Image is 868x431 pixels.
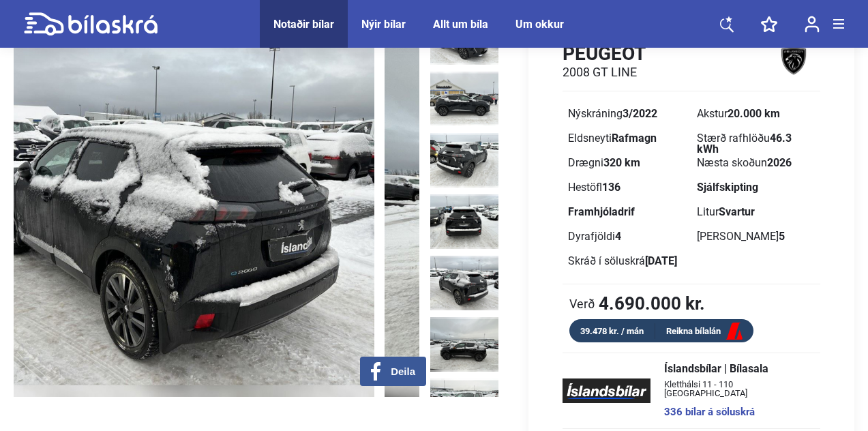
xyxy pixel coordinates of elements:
div: [PERSON_NAME] [697,231,815,242]
a: Reikna bílalán [655,323,753,340]
b: 46.3 kWh [697,132,792,155]
span: Deila [391,366,415,378]
b: 320 km [603,156,640,169]
b: Rafmagn [612,132,657,145]
b: Framhjóladrif [568,205,635,218]
b: 2026 [767,156,792,169]
b: 20.000 km [728,107,780,120]
img: 1703073670_5577675210973190427_56699575020471869.jpg [430,317,498,372]
a: Notaðir bílar [273,18,334,31]
img: user-login.svg [805,16,820,33]
a: 336 bílar á söluskrá [664,407,807,417]
div: Nýskráning [568,108,686,119]
img: 1703073669_8634943018994264636_56699574084270497.jpg [430,133,498,188]
div: Eldsneyti [568,133,686,144]
a: Nýir bílar [361,18,406,31]
div: Stærð rafhlöðu [697,133,815,144]
div: Næsta skoðun [697,158,815,168]
div: Litur [697,207,815,218]
b: 3/2022 [623,107,657,120]
b: [DATE] [645,254,677,267]
h2: 2008 GT LINE [563,65,646,80]
div: Skráð í söluskrá [568,256,686,267]
b: 5 [779,230,785,243]
b: Sjálfskipting [697,181,758,194]
b: 4.690.000 kr. [599,295,705,312]
div: Akstur [697,108,815,119]
span: Íslandsbílar | Bílasala [664,363,807,374]
b: 136 [602,181,620,194]
img: 1703073669_7666887517051824963_56699573755950833.jpg [430,72,498,126]
a: Allt um bíla [433,18,488,31]
b: 4 [615,230,621,243]
img: 1703073669_5475915714486350524_56699574382543858.jpg [430,194,498,249]
a: Um okkur [515,18,564,31]
img: 1703073670_8612829792273838325_56699574691316301.jpg [430,256,498,310]
button: Deila [360,357,426,386]
div: Hestöfl [568,182,686,193]
b: Svartur [719,205,755,218]
img: logo Peugeot 2008 GT LINE [767,42,820,80]
div: Dyrafjöldi [568,231,686,242]
span: Verð [569,297,595,310]
h1: Peugeot [563,42,646,65]
div: Drægni [568,158,686,168]
div: 39.478 kr. / mán [569,323,655,339]
span: Kletthálsi 11 - 110 [GEOGRAPHIC_DATA] [664,380,807,398]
